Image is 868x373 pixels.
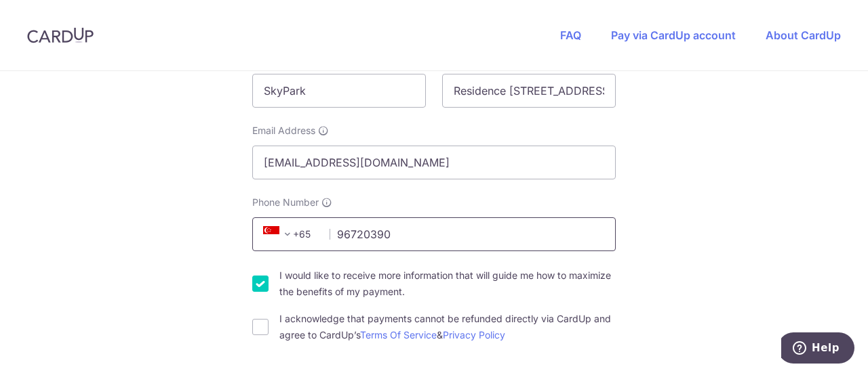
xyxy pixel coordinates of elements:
[360,329,437,341] a: Terms Of Service
[781,332,854,366] iframe: Opens a widget where you can find more information
[252,74,426,108] input: First name
[279,267,616,300] label: I would like to receive more information that will guide me how to maximize the benefits of my pa...
[252,124,315,137] span: Email Address
[252,146,616,179] input: Email address
[259,226,320,242] span: +65
[443,329,505,341] a: Privacy Policy
[442,74,616,108] input: Last name
[279,311,616,343] label: I acknowledge that payments cannot be refunded directly via CardUp and agree to CardUp’s &
[766,28,841,42] a: About CardUp
[611,28,736,42] a: Pay via CardUp account
[27,27,94,43] img: CardUp
[560,28,581,42] a: FAQ
[252,196,319,209] span: Phone Number
[263,226,296,242] span: +65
